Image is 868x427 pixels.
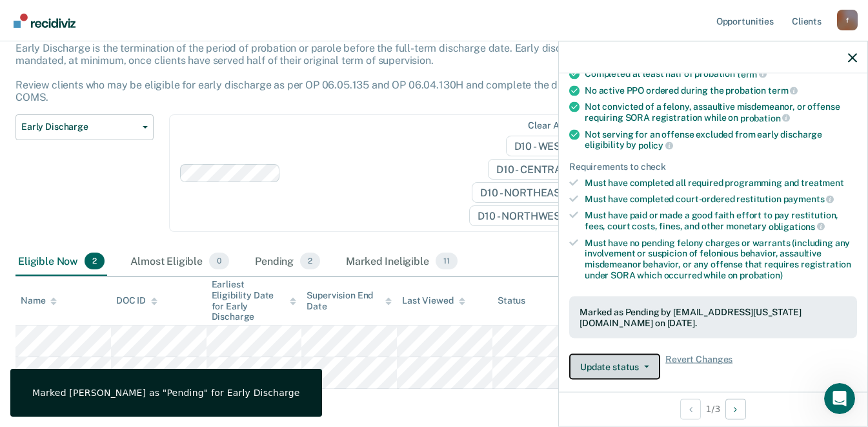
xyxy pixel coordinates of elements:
div: Eligible Now [15,247,107,276]
div: Completed at least half of probation [585,68,857,80]
div: Marked as Pending by [EMAIL_ADDRESS][US_STATE][DOMAIN_NAME] on [DATE]. [580,306,847,328]
div: No active PPO ordered during the probation [585,85,857,96]
span: 2 [85,253,105,269]
div: Must have no pending felony charges or warrants (including any involvement or suspicion of feloni... [585,237,857,280]
button: Profile dropdown button [837,10,858,30]
div: Pending [252,247,323,276]
span: obligations [769,221,825,231]
span: Early Discharge [21,121,137,132]
div: Earliest Eligibility Date for Early Discharge [212,279,297,322]
span: policy [638,140,673,151]
span: probation) [740,270,783,280]
div: DOC ID [116,295,157,306]
span: term [768,85,798,96]
span: payments [783,194,834,204]
div: Must have paid or made a good faith effort to pay restitution, fees, court costs, fines, and othe... [585,210,857,232]
span: term [737,68,767,79]
img: Recidiviz [14,14,76,28]
span: 11 [436,253,458,269]
span: 0 [209,253,229,269]
div: Name [21,295,57,306]
p: Early Discharge is the termination of the period of probation or parole before the full-term disc... [15,42,662,104]
div: Marked [PERSON_NAME] as "Pending" for Early Discharge [32,387,300,399]
span: D10 - CENTRAL [488,159,586,180]
span: Revert Changes [665,354,732,380]
span: D10 - NORTHWEST [469,205,585,226]
div: Not serving for an offense excluded from early discharge eligibility by [585,129,857,151]
span: D10 - NORTHEAST [472,182,585,203]
span: treatment [801,177,844,187]
div: Marked Ineligible [343,247,459,276]
div: Status [498,295,525,306]
div: Must have completed court-ordered restitution [585,193,857,205]
div: Clear agents [528,120,583,131]
div: Must have completed all required programming and [585,177,857,188]
button: Next Opportunity [725,399,746,419]
iframe: Intercom live chat [824,383,855,414]
button: Update status [569,354,660,380]
div: f [837,10,858,30]
div: Supervision End Date [307,290,392,312]
span: 2 [300,253,320,269]
div: Almost Eligible [128,247,232,276]
div: Last Viewed [402,295,465,306]
button: Previous Opportunity [680,399,701,419]
div: 1 / 3 [559,391,867,426]
span: D10 - WEST [506,136,586,156]
div: Not convicted of a felony, assaultive misdemeanor, or offense requiring SORA registration while on [585,101,857,123]
span: probation [740,112,791,123]
div: Requirements to check [569,161,857,172]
